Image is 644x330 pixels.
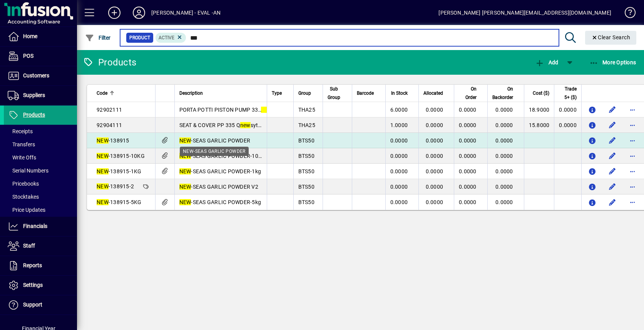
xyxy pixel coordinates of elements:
em: NEW [97,153,109,159]
span: Reports [23,262,42,268]
span: Filter [85,35,111,41]
span: Support [23,302,42,308]
span: 0.0000 [459,168,477,174]
a: Staff [4,236,77,256]
span: Cost ($) [533,89,549,97]
span: -138915-5KG [97,199,142,205]
button: More options [626,104,639,116]
div: Sub Group [328,85,347,102]
a: Knowledge Base [619,2,634,27]
span: 0.0000 [426,122,443,128]
span: 0.0000 [459,184,477,190]
span: Clear Search [591,34,631,40]
button: More options [626,181,639,193]
span: 0.0000 [495,107,513,113]
span: Receipts [8,128,33,134]
span: Pricebooks [8,181,39,187]
span: Customers [23,72,49,79]
span: Suppliers [23,92,45,98]
div: On Backorder [492,85,520,102]
button: More options [626,119,639,131]
div: Type [272,89,289,97]
em: new [261,107,271,113]
button: More options [626,196,639,208]
span: 0.0000 [390,184,408,190]
td: 15.8000 [524,117,554,133]
span: Barcode [357,89,374,97]
mat-chip: Activation Status: Active [156,33,186,43]
button: More Options [587,55,638,69]
button: Edit [606,134,619,147]
span: 0.0000 [426,168,443,174]
div: On Order [459,85,483,102]
span: Home [23,33,37,39]
span: Trade 5+ ($) [559,85,577,102]
span: Description [179,89,203,97]
button: Clear [585,31,637,45]
em: NEW [97,183,109,189]
span: PORTA POTTI PISTON PUMP 335 style twist 996 [179,107,308,113]
span: -138915 [97,137,129,144]
span: -138915-10KG [97,153,145,159]
button: Edit [606,181,619,193]
em: NEW [97,199,109,205]
a: Settings [4,276,77,295]
button: Edit [606,104,619,116]
em: NEW [179,153,191,159]
span: 0.0000 [495,137,513,144]
div: Barcode [357,89,381,97]
div: Domain: [DOMAIN_NAME] [20,20,85,26]
button: Filter [83,31,113,45]
img: tab_keywords_by_traffic_grey.svg [77,45,83,51]
span: 92904111 [97,122,122,128]
span: Group [298,89,311,97]
a: Serial Numbers [4,164,77,177]
span: Stocktakes [8,194,39,200]
span: On Backorder [492,85,513,102]
span: -SEAS GARLIC POWDER-1kg [179,168,261,174]
td: 18.9000 [524,102,554,117]
span: More Options [589,59,636,65]
span: Transfers [8,141,35,147]
span: Add [535,59,558,65]
div: NEW-SEAS GARLIC POWDER [180,147,249,156]
span: Sub Group [328,85,340,102]
span: -SEAS GARLIC POWDER-10kg [179,153,264,159]
a: Financials [4,217,77,236]
div: Allocated [423,89,450,97]
a: Home [4,27,77,46]
span: 0.0000 [426,153,443,159]
a: Suppliers [4,86,77,105]
img: logo_orange.svg [12,12,18,18]
span: 0.0000 [459,137,477,144]
button: Add [102,6,127,20]
button: More options [626,150,639,162]
a: Write Offs [4,151,77,164]
span: On Order [459,85,477,102]
span: BTS50 [298,168,314,174]
span: 1.0000 [390,122,408,128]
button: More options [626,165,639,178]
em: NEW [179,199,191,205]
button: Profile [127,6,151,20]
span: Product [129,34,150,42]
a: POS [4,47,77,66]
span: Type [272,89,282,97]
span: Settings [23,282,43,288]
span: -138915-2 [97,183,134,189]
span: 0.0000 [459,199,477,205]
div: v 4.0.25 [22,12,38,18]
button: Edit [606,150,619,162]
span: Financials [23,223,47,229]
a: Stocktakes [4,190,77,203]
em: NEW [179,184,191,190]
span: -SEAS GARLIC POWDER-5kg [179,199,261,205]
span: 0.0000 [390,199,408,205]
span: -SEAS GARLIC POWDER V2 [179,184,258,190]
span: -SEAS GARLIC POWDER [179,137,251,144]
a: Pricebooks [4,177,77,190]
span: -138915-1KG [97,168,142,174]
a: Support [4,295,77,315]
span: BTS50 [298,199,314,205]
span: 6.0000 [390,107,408,113]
